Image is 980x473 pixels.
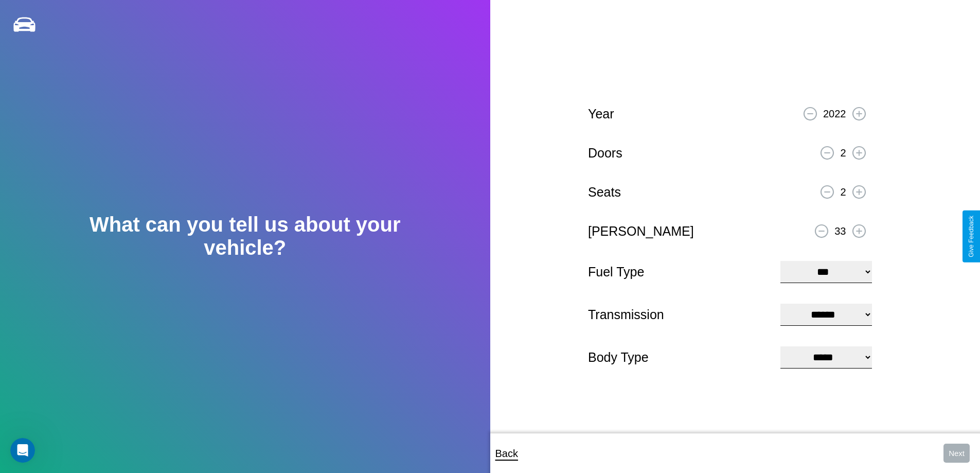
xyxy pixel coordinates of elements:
[49,213,441,259] h2: What can you tell us about your vehicle?
[840,144,846,162] p: 2
[495,444,518,463] p: Back
[834,222,846,240] p: 33
[943,444,970,463] button: Next
[840,183,846,201] p: 2
[588,260,770,284] p: Fuel Type
[10,438,35,463] iframe: Intercom live chat
[588,346,770,369] p: Body Type
[968,216,975,257] div: Give Feedback
[588,142,622,165] p: Doors
[588,181,621,204] p: Seats
[823,104,846,123] p: 2022
[588,102,614,126] p: Year
[588,303,770,326] p: Transmission
[588,220,694,243] p: [PERSON_NAME]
